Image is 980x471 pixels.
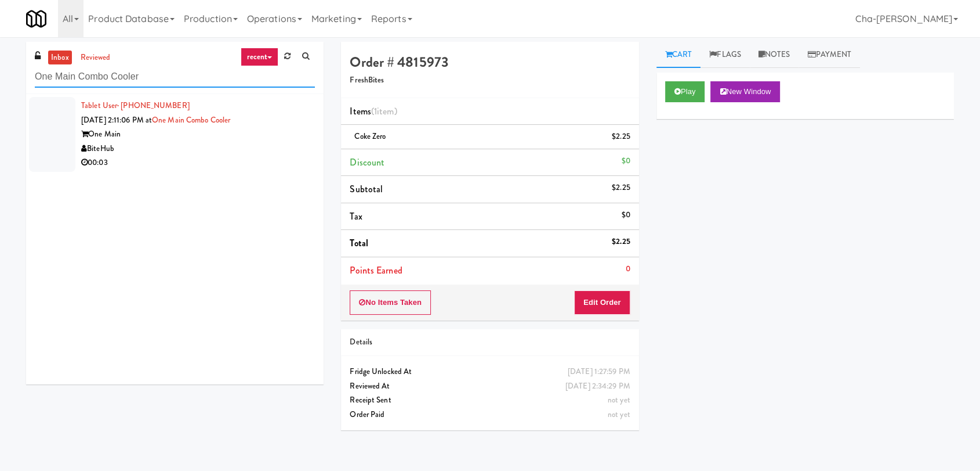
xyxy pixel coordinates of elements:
div: $0 [621,154,630,168]
img: Micromart [26,9,46,29]
span: Tax [350,210,362,223]
a: Cart [656,42,701,68]
button: No Items Taken [350,290,431,315]
span: · [PHONE_NUMBER] [117,100,190,111]
div: One Main [81,127,315,142]
span: (1 ) [371,105,397,118]
h4: Order # 4815973 [350,55,630,70]
li: Tablet User· [PHONE_NUMBER][DATE] 2:11:06 PM atOne Main Combo CoolerOne MainBiteHub00:03 [26,94,324,175]
span: not yet [608,394,630,405]
div: Fridge Unlocked At [350,365,630,379]
span: Discount [350,156,384,169]
div: [DATE] 2:34:29 PM [565,379,630,394]
div: Receipt Sent [350,393,630,408]
ng-pluralize: item [377,105,394,118]
div: [DATE] 1:27:59 PM [568,365,630,379]
a: Notes [750,42,799,68]
button: New Window [710,81,780,102]
div: BiteHub [81,142,315,156]
div: $2.25 [612,181,630,195]
button: Edit Order [574,290,630,315]
a: recent [241,48,279,66]
span: not yet [608,409,630,420]
div: Details [350,335,630,350]
a: Flags [700,42,750,68]
span: [DATE] 2:11:06 PM at [81,114,152,125]
span: Subtotal [350,182,383,196]
span: Coke Zero [354,131,386,142]
input: Search vision orders [35,66,315,88]
span: Points Earned [350,264,402,277]
a: One Main Combo Cooler [152,114,230,125]
a: Payment [798,42,860,68]
span: Items [350,105,397,118]
a: Tablet User· [PHONE_NUMBER] [81,100,190,111]
a: inbox [48,51,72,65]
h5: FreshBites [350,76,630,85]
div: 00:03 [81,156,315,170]
button: Play [665,81,705,102]
a: reviewed [78,51,114,65]
div: Reviewed At [350,379,630,394]
div: 0 [626,262,630,276]
div: Order Paid [350,408,630,422]
span: Total [350,236,368,250]
div: $2.25 [612,130,630,144]
div: $2.25 [612,235,630,249]
div: $0 [621,208,630,222]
